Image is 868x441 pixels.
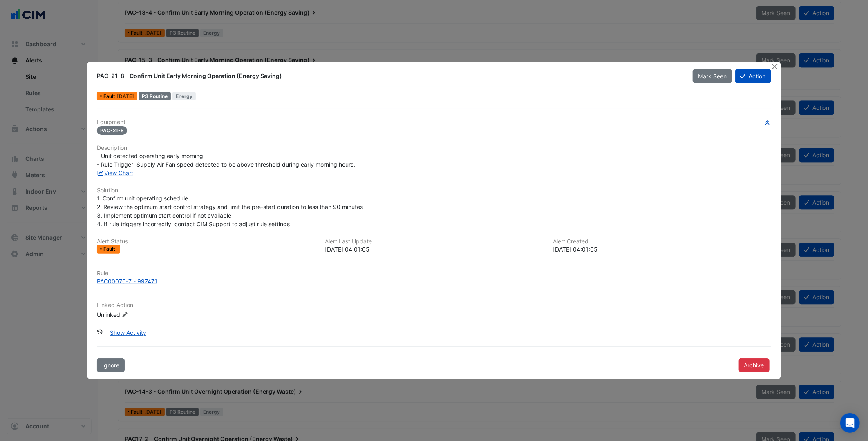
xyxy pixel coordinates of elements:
[97,72,683,80] div: PAC-21-8 - Confirm Unit Early Morning Operation (Energy Saving)
[97,310,195,318] div: Unlinked
[102,362,119,369] span: Ignore
[97,270,771,277] h6: Rule
[97,152,355,168] span: - Unit detected operating early morning - Rule Trigger: Supply Air Fan speed detected to be above...
[97,358,125,372] button: Ignore
[771,62,779,71] button: Close
[97,145,771,151] h6: Description
[105,325,152,340] button: Show Activity
[139,92,171,100] div: P3 Routine
[97,302,771,309] h6: Linked Action
[172,92,196,100] span: Energy
[122,312,128,318] fa-icon: Edit Linked Action
[739,358,770,372] button: Archive
[97,187,771,194] h6: Solution
[97,277,771,285] a: PAC00076-7 - 997471
[97,119,771,126] h6: Equipment
[735,69,771,83] button: Action
[103,94,117,99] span: Fault
[840,413,860,433] div: Open Intercom Messenger
[553,238,771,245] h6: Alert Created
[103,247,117,252] span: Fault
[325,245,543,254] div: [DATE] 04:01:05
[97,169,133,176] a: View Chart
[698,73,727,80] span: Mark Seen
[97,277,157,285] div: PAC00076-7 - 997471
[97,126,127,135] span: PAC-21-8
[553,245,771,254] div: [DATE] 04:01:05
[117,93,134,99] span: Tue 09-Sep-2025 04:01 AEST
[97,195,363,227] span: 1. Confirm unit operating schedule 2. Review the optimum start control strategy and limit the pre...
[325,238,543,245] h6: Alert Last Update
[693,69,732,83] button: Mark Seen
[97,238,315,245] h6: Alert Status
